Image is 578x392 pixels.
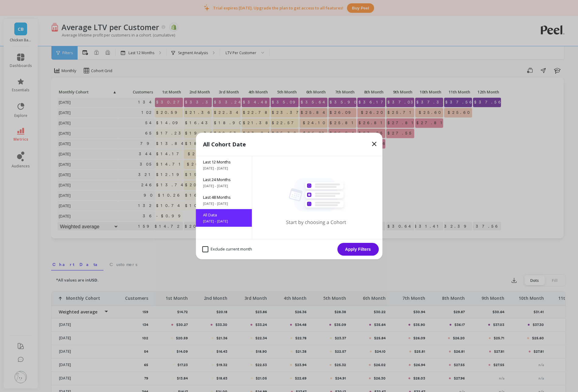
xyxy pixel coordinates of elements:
[203,166,244,171] span: [DATE] - [DATE]
[202,246,252,252] span: Exclude current month
[203,177,244,182] span: Last 24 Months
[337,243,379,256] button: Apply Filters
[203,212,244,218] span: All Data
[203,140,246,149] p: All Cohort Date
[203,219,244,224] span: [DATE] - [DATE]
[203,201,244,206] span: [DATE] - [DATE]
[203,194,244,200] span: Last 48 Months
[203,159,244,165] span: Last 12 Months
[203,184,244,188] span: [DATE] - [DATE]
